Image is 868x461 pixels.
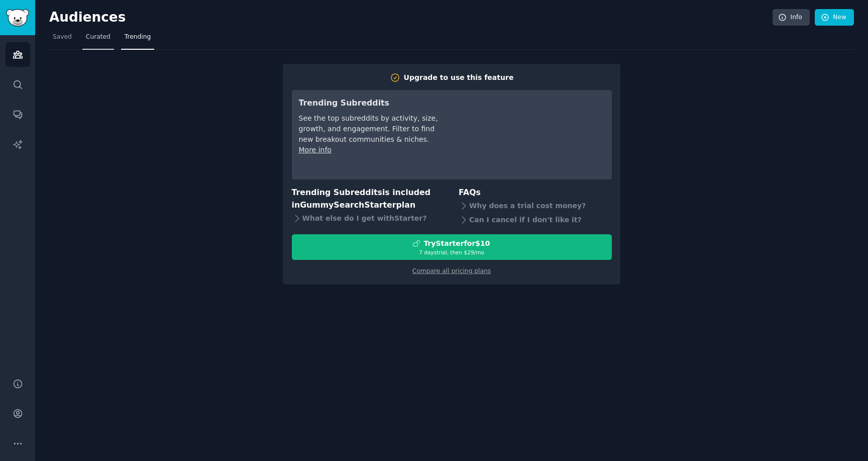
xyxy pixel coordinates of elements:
a: Info [773,9,810,26]
span: Trending [125,33,151,42]
a: Curated [82,29,114,50]
span: GummySearch Starter [300,200,396,210]
div: Why does a trial cost money? [459,199,612,213]
div: See the top subreddits by activity, size, growth, and engagement. Filter to find new breakout com... [299,113,440,145]
h3: Trending Subreddits [299,97,440,110]
h2: Audiences [49,10,773,26]
span: Saved [53,33,72,42]
a: New [815,9,854,26]
a: Compare all pricing plans [412,267,491,274]
button: TryStarterfor$107 daystrial, then $29/mo [292,234,612,260]
div: What else do I get with Starter ? [292,211,445,225]
h3: Trending Subreddits is included in plan [292,187,445,211]
iframe: YouTube video player [454,97,605,172]
span: Curated [86,33,111,42]
img: GummySearch logo [6,9,29,27]
a: More info [299,146,332,154]
div: 7 days trial, then $ 29 /mo [292,249,611,256]
h3: FAQs [459,187,612,199]
div: Can I cancel if I don't like it? [459,213,612,227]
div: Try Starter for $10 [423,238,490,249]
a: Trending [121,29,154,50]
div: Upgrade to use this feature [404,72,514,83]
a: Saved [49,29,75,50]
